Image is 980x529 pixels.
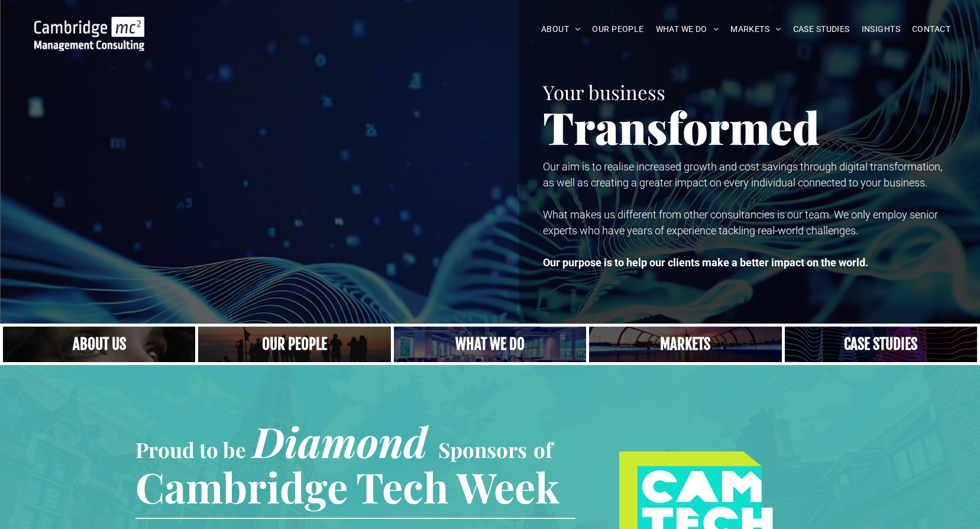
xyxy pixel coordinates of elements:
span: Your business [543,79,665,105]
strong: Our purpose is to help our clients make a better impact on the world. [543,256,868,269]
a: OUR PEOPLE [586,20,649,38]
a: MARKETS [725,20,787,38]
span: Diamond [253,413,428,469]
span: Sponsors [438,436,527,463]
a: ABOUT [535,20,587,38]
span: Our aim is to realise increased growth and cost savings through digital transformation, as well a... [543,160,942,189]
a: A yoga teacher lifting his whole body off the ground in the peacock pose [394,327,586,362]
a: CASE STUDIES [787,20,856,38]
span: Cambridge Tech Week [135,459,559,514]
span: of [533,436,552,463]
span: What makes us different from other consultancies is our team. We only employ senior experts who h... [543,208,938,237]
span: Proud to be [135,436,246,463]
a: CONTACT [906,20,956,38]
a: A crowd in silhouette at sunset, on a rise or lookout point [198,327,390,362]
a: Close up of woman's face, centered on her eyes [3,327,195,362]
a: WHAT WE DO [650,20,725,38]
span: Transformed [543,97,820,156]
a: INSIGHTS [856,20,906,38]
img: Go to Homepage [34,17,144,51]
